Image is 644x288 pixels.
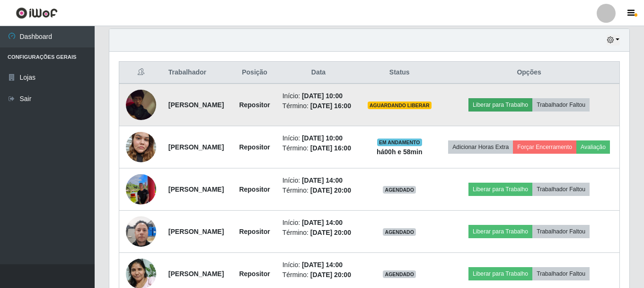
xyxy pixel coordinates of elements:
img: 1751250700019.jpeg [126,169,156,210]
strong: Repositor [239,270,270,278]
button: Trabalhador Faltou [532,183,590,196]
th: Posição [232,62,276,84]
th: Opções [439,62,619,84]
button: Liberar para Trabalho [468,267,532,280]
img: 1756647806574.jpeg [126,211,156,251]
strong: Repositor [239,228,270,235]
strong: [PERSON_NAME] [168,270,224,278]
strong: [PERSON_NAME] [168,228,224,235]
li: Início: [282,91,355,101]
li: Término: [282,101,355,111]
time: [DATE] 16:00 [310,144,351,152]
button: Trabalhador Faltou [532,225,590,238]
li: Início: [282,133,355,143]
button: Trabalhador Faltou [532,98,590,111]
th: Status [360,62,439,84]
strong: Repositor [239,101,270,109]
time: [DATE] 20:00 [310,229,351,236]
time: [DATE] 14:00 [302,177,343,184]
span: EM ANDAMENTO [377,139,422,146]
span: AGENDADO [383,186,416,194]
img: 1756311353314.jpeg [126,127,156,167]
img: 1747856587825.jpeg [126,86,156,124]
img: CoreUI Logo [16,7,58,19]
span: AGENDADO [383,228,416,236]
time: [DATE] 16:00 [310,102,351,110]
li: Término: [282,228,355,238]
strong: há 00 h e 58 min [377,148,423,156]
li: Término: [282,143,355,153]
li: Término: [282,186,355,195]
li: Início: [282,218,355,228]
time: [DATE] 20:00 [310,186,351,194]
button: Forçar Encerramento [513,140,576,154]
th: Trabalhador [163,62,233,84]
strong: [PERSON_NAME] [168,101,224,109]
strong: [PERSON_NAME] [168,143,224,151]
time: [DATE] 10:00 [302,92,343,100]
button: Liberar para Trabalho [468,98,532,111]
button: Trabalhador Faltou [532,267,590,280]
button: Adicionar Horas Extra [448,140,513,154]
strong: [PERSON_NAME] [168,186,224,193]
li: Início: [282,176,355,186]
button: Liberar para Trabalho [468,183,532,196]
li: Término: [282,270,355,280]
th: Data [277,62,361,84]
li: Início: [282,260,355,270]
time: [DATE] 20:00 [310,271,351,279]
span: AGENDADO [383,270,416,278]
strong: Repositor [239,186,270,193]
button: Liberar para Trabalho [468,225,532,238]
time: [DATE] 10:00 [302,134,343,142]
time: [DATE] 14:00 [302,219,343,226]
span: AGUARDANDO LIBERAR [368,102,432,109]
strong: Repositor [239,143,270,151]
button: Avaliação [576,140,610,154]
time: [DATE] 14:00 [302,261,343,269]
